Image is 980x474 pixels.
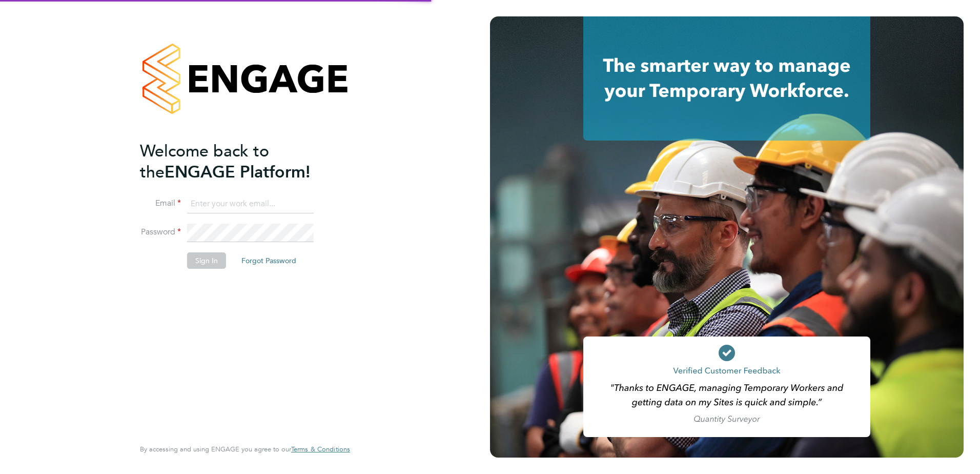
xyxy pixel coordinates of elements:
[187,252,226,269] button: Sign In
[140,445,350,453] span: By accessing and using ENGAGE you agree to our
[233,252,304,269] button: Forgot Password
[187,195,314,213] input: Enter your work email...
[140,141,340,183] h2: ENGAGE Platform!
[140,141,269,182] span: Welcome back to the
[140,198,181,209] label: Email
[140,227,181,238] label: Password
[291,445,350,453] a: Terms & Conditions
[291,445,350,453] span: Terms & Conditions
